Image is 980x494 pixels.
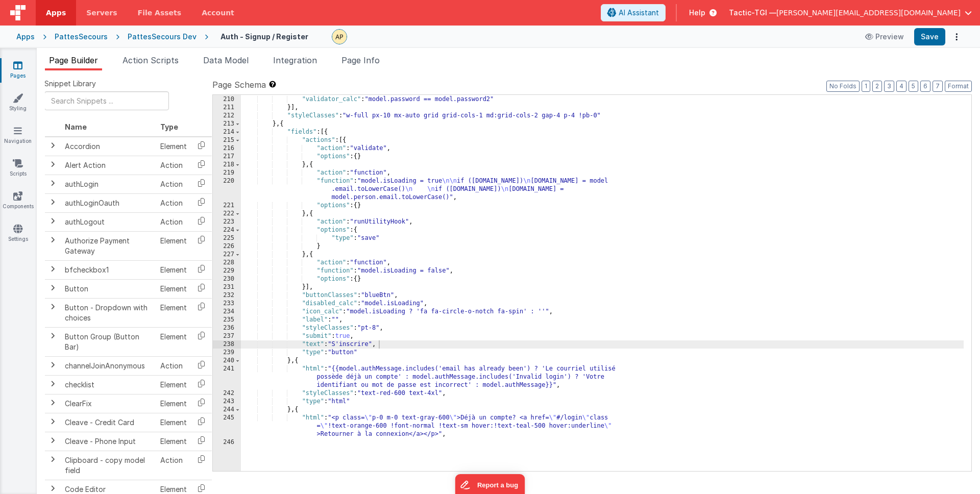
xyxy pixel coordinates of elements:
[61,175,156,193] td: authLogin
[213,161,241,169] div: 218
[61,212,156,231] td: authLogout
[213,259,241,267] div: 228
[213,365,241,389] div: 241
[46,8,66,18] span: Apps
[213,283,241,291] div: 231
[61,394,156,413] td: ClearFix
[156,137,191,156] td: Element
[156,212,191,231] td: Action
[55,32,108,42] div: PattesSecours
[213,316,241,324] div: 235
[61,298,156,327] td: Button - Dropdown with choices
[44,79,96,89] span: Snippet Library
[213,357,241,365] div: 240
[601,4,666,21] button: AI Assistant
[44,91,169,110] input: Search Snippets ...
[156,231,191,260] td: Element
[212,79,266,91] span: Page Schema
[213,340,241,349] div: 238
[729,8,776,18] span: Tactic-TGI —
[213,120,241,128] div: 213
[826,81,860,92] button: No Folds
[273,55,317,65] span: Integration
[49,55,98,65] span: Page Builder
[213,210,241,218] div: 222
[156,375,191,394] td: Element
[213,112,241,120] div: 212
[213,128,241,136] div: 214
[213,104,241,112] div: 211
[213,267,241,275] div: 229
[156,260,191,279] td: Element
[213,218,241,226] div: 223
[156,279,191,298] td: Element
[213,308,241,316] div: 234
[213,169,241,177] div: 219
[213,324,241,332] div: 236
[920,81,930,92] button: 6
[156,193,191,212] td: Action
[65,122,87,131] span: Name
[213,153,241,161] div: 217
[61,451,156,480] td: Clipboard - copy model field
[213,398,241,406] div: 243
[61,231,156,260] td: Authorize Payment Gateway
[213,234,241,242] div: 225
[213,144,241,153] div: 216
[872,81,882,92] button: 2
[156,394,191,413] td: Element
[213,177,241,202] div: 220
[213,242,241,251] div: 226
[61,432,156,451] td: Cleave - Phone Input
[156,175,191,193] td: Action
[213,251,241,259] div: 227
[160,122,178,131] span: Type
[909,81,918,92] button: 5
[729,8,972,18] button: Tactic-TGI — [PERSON_NAME][EMAIL_ADDRESS][DOMAIN_NAME]
[156,413,191,432] td: Element
[896,81,906,92] button: 4
[128,32,197,42] div: PattesSecours Dev
[776,8,961,18] span: [PERSON_NAME][EMAIL_ADDRESS][DOMAIN_NAME]
[156,451,191,480] td: Action
[213,291,241,300] div: 232
[213,202,241,210] div: 221
[138,8,182,18] span: File Assets
[203,55,249,65] span: Data Model
[220,33,308,40] h4: Auth - Signup / Register
[213,136,241,144] div: 215
[61,279,156,298] td: Button
[213,226,241,234] div: 224
[859,29,910,45] button: Preview
[213,95,241,104] div: 210
[341,55,380,65] span: Page Info
[156,156,191,175] td: Action
[884,81,894,92] button: 3
[156,298,191,327] td: Element
[61,327,156,356] td: Button Group (Button Bar)
[61,193,156,212] td: authLoginOauth
[914,28,945,45] button: Save
[61,137,156,156] td: Accordion
[213,300,241,308] div: 233
[213,438,241,447] div: 246
[61,375,156,394] td: checklist
[213,332,241,340] div: 237
[86,8,117,18] span: Servers
[61,356,156,375] td: channelJoinAnonymous
[862,81,870,92] button: 1
[949,30,964,44] button: Options
[332,30,347,44] img: c78abd8586fb0502950fd3f28e86ae42
[689,8,705,18] span: Help
[213,275,241,283] div: 230
[61,413,156,432] td: Cleave - Credit Card
[619,8,659,18] span: AI Assistant
[122,55,179,65] span: Action Scripts
[156,356,191,375] td: Action
[16,32,35,42] div: Apps
[213,349,241,357] div: 239
[213,389,241,398] div: 242
[933,81,943,92] button: 7
[945,81,972,92] button: Format
[213,414,241,438] div: 245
